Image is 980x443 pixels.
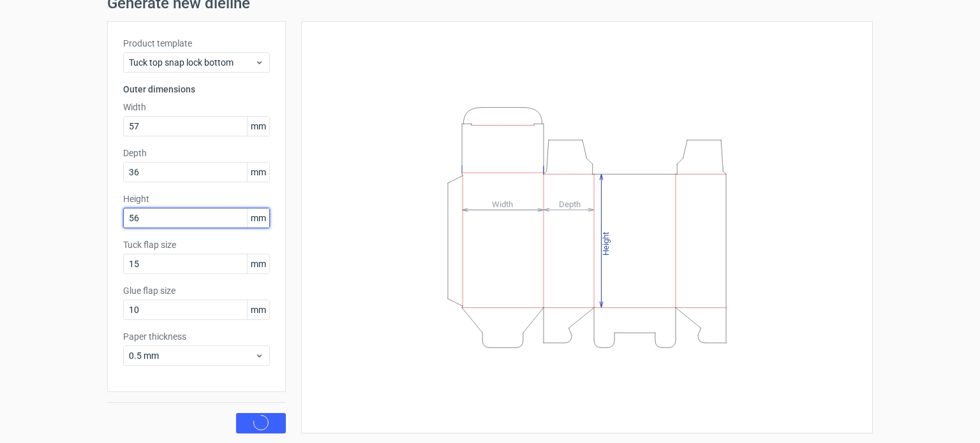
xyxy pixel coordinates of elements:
[559,199,581,208] tspan: Depth
[123,330,270,343] label: Paper thickness
[123,101,270,113] label: Width
[247,254,269,273] span: mm
[601,231,611,255] tspan: Height
[123,83,270,96] h3: Outer dimensions
[247,117,269,136] span: mm
[492,199,513,208] tspan: Width
[129,56,255,69] span: Tuck top snap lock bottom
[129,349,255,362] span: 0.5 mm
[123,284,270,297] label: Glue flap size
[123,37,270,50] label: Product template
[247,208,269,228] span: mm
[247,163,269,182] span: mm
[247,300,269,319] span: mm
[123,192,270,205] label: Height
[123,238,270,251] label: Tuck flap size
[123,147,270,159] label: Depth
